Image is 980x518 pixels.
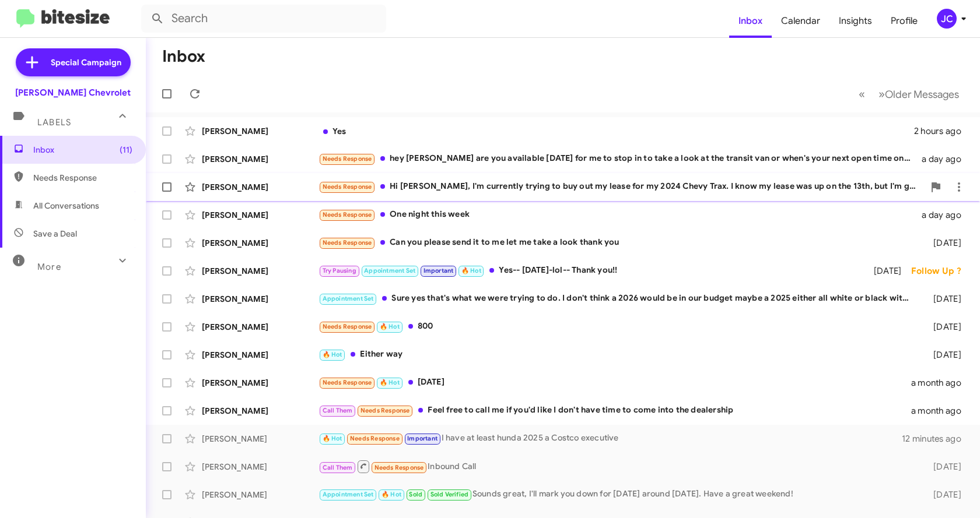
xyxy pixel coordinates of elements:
div: a month ago [911,405,971,417]
div: Feel free to call me if you'd like I don't have time to come into the dealership [318,404,911,417]
div: Can you please send it to me let me take a look thank you [318,236,917,249]
nav: Page navigation example [852,82,966,106]
div: [PERSON_NAME] [202,349,318,361]
span: Needs Response [323,323,372,330]
span: Special Campaign [51,57,121,68]
div: [PERSON_NAME] [202,489,318,501]
div: hey [PERSON_NAME] are you available [DATE] for me to stop in to take a look at the transit van or... [318,152,917,165]
div: JC [937,9,957,29]
span: Needs Response [323,211,372,219]
a: Calendar [772,4,829,38]
span: Needs Response [323,239,372,246]
div: Hi [PERSON_NAME], I'm currently trying to buy out my lease for my 2024 Chevy Trax. I know my leas... [318,180,924,193]
div: Sure yes that's what we were trying to do. I don't think a 2026 would be in our budget maybe a 20... [318,292,917,305]
span: 🔥 Hot [380,379,400,386]
span: 🔥 Hot [381,491,401,498]
span: Call Them [323,464,353,471]
button: JC [927,9,967,29]
div: [DATE] [917,237,971,249]
div: Either way [318,348,917,361]
a: Profile [881,4,927,38]
div: [PERSON_NAME] [202,209,318,221]
div: Sounds great, I'll mark you down for [DATE] around [DATE]. Have a great weekend! [318,488,917,501]
div: [PERSON_NAME] [202,433,318,445]
div: 2 hours ago [914,125,971,137]
span: 🔥 Hot [323,351,342,358]
span: « [859,87,865,101]
div: [PERSON_NAME] [202,153,318,165]
div: 12 minutes ago [902,433,971,445]
div: [DATE] [917,489,971,501]
div: 800 [318,320,917,333]
span: Appointment Set [323,295,374,302]
span: Needs Response [323,155,372,163]
div: [PERSON_NAME] [202,293,318,305]
span: 🔥 Hot [380,323,400,330]
span: Important [407,435,437,442]
h1: Inbox [162,47,205,66]
span: Sold Verified [430,491,469,498]
span: 🔥 Hot [461,267,481,274]
a: Insights [829,4,881,38]
span: Inbox [33,144,132,156]
div: [PERSON_NAME] [202,461,318,473]
div: [DATE] [917,349,971,361]
div: Yes [318,125,914,137]
div: Inbound Call [318,459,917,474]
div: a month ago [911,377,971,389]
div: Yes-- [DATE]-lol-- Thank you!! [318,264,862,277]
div: One night this week [318,208,917,221]
div: [PERSON_NAME] Chevrolet [15,87,131,98]
span: Needs Response [33,172,132,184]
span: Needs Response [350,435,400,442]
span: Try Pausing [323,267,356,274]
div: [PERSON_NAME] [202,237,318,249]
span: » [878,87,885,101]
span: Sold [409,491,422,498]
span: All Conversations [33,200,99,212]
span: Needs Response [360,407,410,414]
div: [PERSON_NAME] [202,181,318,193]
div: [PERSON_NAME] [202,125,318,137]
span: Important [423,267,454,274]
button: Previous [852,82,872,106]
div: a day ago [917,153,971,165]
input: Search [141,5,386,33]
div: [PERSON_NAME] [202,405,318,417]
div: I have at least hunda 2025 a Costco executive [318,432,902,445]
div: [DATE] [917,461,971,473]
div: [DATE] [917,293,971,305]
div: [PERSON_NAME] [202,265,318,277]
a: Inbox [729,4,772,38]
div: Follow Up ? [911,265,971,277]
div: [PERSON_NAME] [202,377,318,389]
span: Call Them [323,407,353,414]
div: [DATE] [318,376,911,389]
span: Appointment Set [364,267,415,274]
span: 🔥 Hot [323,435,342,442]
div: a day ago [917,209,971,221]
span: Needs Response [323,379,372,386]
span: Save a Deal [33,228,77,239]
button: Next [871,82,966,106]
span: More [37,262,61,272]
span: (11) [120,144,132,156]
span: Older Messages [885,88,959,101]
a: Special Campaign [16,48,131,76]
div: [PERSON_NAME] [202,321,318,333]
div: [DATE] [862,265,911,277]
span: Needs Response [323,183,372,191]
span: Labels [37,117,71,128]
span: Appointment Set [323,491,374,498]
div: [DATE] [917,321,971,333]
span: Needs Response [374,464,424,471]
